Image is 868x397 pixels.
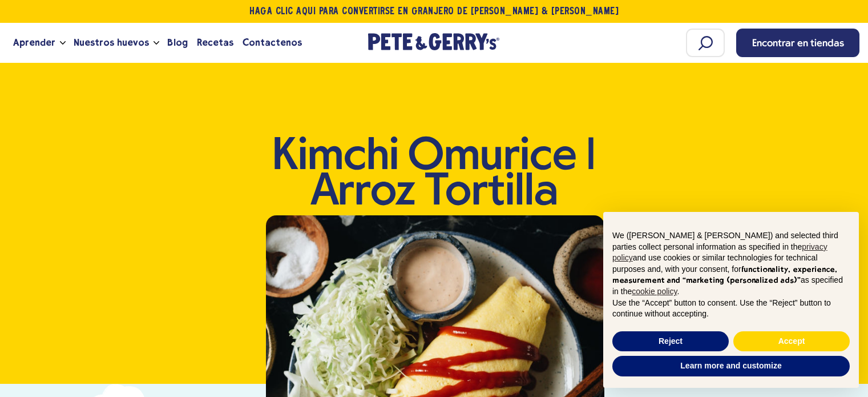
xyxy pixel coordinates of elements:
font: Tortilla [425,170,558,217]
button: Accept [733,331,850,352]
font: | [586,134,596,182]
a: Blog [163,27,192,58]
button: Abra el menú desplegable para Aprender [60,41,66,45]
font: Omurice [408,134,577,182]
a: Nuestros huevos [69,27,154,58]
a: Aprender [9,27,60,58]
font: Haga clic aquí para convertirse en granjero de [PERSON_NAME] & [PERSON_NAME] [249,7,619,16]
button: Learn more and customize [612,356,850,376]
button: Reject [612,331,729,352]
button: Abra el menú desplegable de Nuestros Huevos [154,41,159,45]
font: Encontrar en tiendas [752,38,844,49]
font: Arroz [310,170,416,217]
font: Nuestros huevos [74,37,149,48]
a: Contáctenos [238,27,306,58]
p: We ([PERSON_NAME] & [PERSON_NAME]) and selected third parties collect personal information as spe... [612,230,850,298]
font: Recetas [197,37,233,48]
a: Encontrar en tiendas [736,29,859,57]
font: Blog [167,37,187,48]
font: Kimchi [272,134,399,182]
font: Contáctenos [243,37,302,48]
font: Aprender [13,37,55,48]
a: Recetas [192,27,238,58]
input: Buscar [686,29,725,57]
a: cookie policy [632,287,677,296]
p: Use the “Accept” button to consent. Use the “Reject” button to continue without accepting. [612,298,850,320]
